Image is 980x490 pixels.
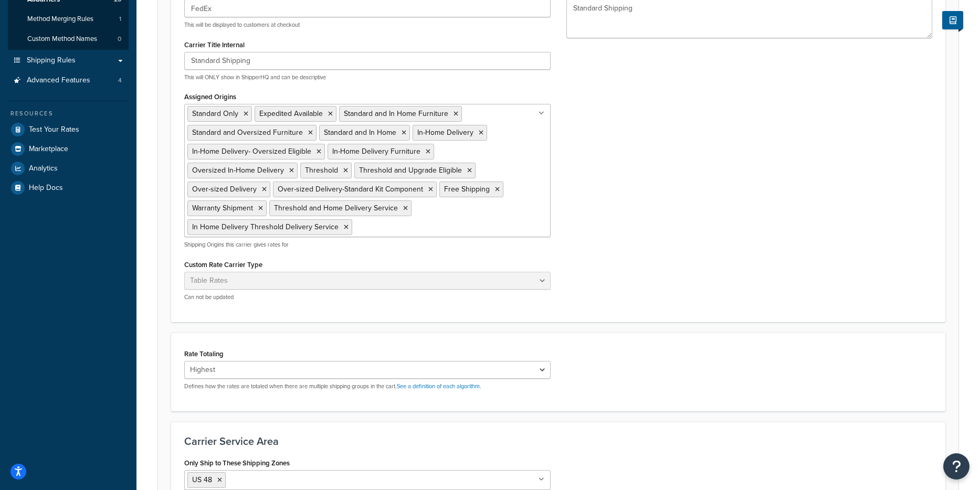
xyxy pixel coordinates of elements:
[184,73,551,81] p: This will ONLY show in ShipperHQ and can be descriptive
[324,127,396,138] span: Standard and In Home
[184,382,551,390] p: Defines how the rates are totaled when there are multiple shipping groups in the cart.
[8,109,129,118] div: Resources
[359,165,462,176] span: Threshold and Upgrade Eligible
[184,261,262,269] label: Custom Rate Carrier Type
[942,11,963,29] button: Show Help Docs
[192,184,257,195] span: Over-sized Delivery
[8,71,129,90] li: Advanced Features
[192,127,303,138] span: Standard and Oversized Furniture
[259,108,323,119] span: Expedited Available
[118,35,121,44] span: 0
[29,125,79,134] span: Test Your Rates
[184,350,224,358] label: Rate Totaling
[29,184,63,193] span: Help Docs
[29,164,58,173] span: Analytics
[192,165,284,176] span: Oversized In-Home Delivery
[184,21,551,29] p: This will be displayed to customers at checkout
[8,9,129,29] li: Method Merging Rules
[274,203,398,214] span: Threshold and Home Delivery Service
[8,51,129,70] a: Shipping Rules
[332,146,420,157] span: In-Home Delivery Furniture
[184,435,932,447] h3: Carrier Service Area
[192,221,339,232] span: In Home Delivery Threshold Delivery Service
[344,108,448,119] span: Standard and In Home Furniture
[184,293,551,301] p: Can not be updated
[305,165,338,176] span: Threshold
[8,120,129,139] a: Test Your Rates
[8,9,129,29] a: Method Merging Rules1
[27,56,76,65] span: Shipping Rules
[27,15,93,24] span: Method Merging Rules
[119,15,121,24] span: 1
[278,184,423,195] span: Over-sized Delivery-Standard Kit Component
[8,159,129,178] a: Analytics
[417,127,473,138] span: In-Home Delivery
[8,29,129,49] a: Custom Method Names0
[29,145,68,154] span: Marketplace
[397,382,481,390] a: See a definition of each algorithm.
[184,459,290,467] label: Only Ship to These Shipping Zones
[27,35,97,44] span: Custom Method Names
[192,146,311,157] span: In-Home Delivery- Oversized Eligible
[8,71,129,90] a: Advanced Features4
[8,178,129,197] a: Help Docs
[444,184,490,195] span: Free Shipping
[27,76,90,85] span: Advanced Features
[184,93,236,101] label: Assigned Origins
[118,76,122,85] span: 4
[192,108,238,119] span: Standard Only
[184,41,245,49] label: Carrier Title Internal
[8,140,129,158] a: Marketplace
[943,453,970,480] button: Open Resource Center
[8,29,129,49] li: Custom Method Names
[192,474,212,485] span: US 48
[184,241,551,249] p: Shipping Origins this carrier gives rates for
[192,203,253,214] span: Warranty Shipment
